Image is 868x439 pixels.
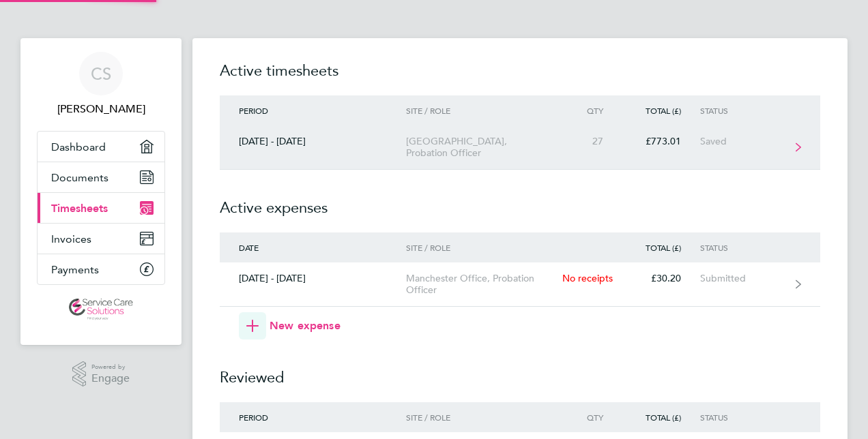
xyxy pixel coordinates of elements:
[91,361,130,373] span: Powered by
[700,273,784,284] div: Submitted
[72,361,130,387] a: Powered byEngage
[91,65,111,82] span: CS
[38,132,164,162] a: Dashboard
[51,171,108,184] span: Documents
[239,412,268,423] span: Period
[622,412,700,422] div: Total (£)
[562,273,622,284] div: No receipts
[406,106,562,115] div: Site / Role
[220,339,820,402] h2: Reviewed
[37,101,165,117] span: Catherine Shearman
[220,170,820,232] h2: Active expenses
[622,106,700,115] div: Total (£)
[562,136,622,147] div: 27
[38,193,164,223] a: Timesheets
[51,263,99,276] span: Payments
[700,106,784,115] div: Status
[69,299,133,320] img: servicecare-logo-retina.png
[562,412,622,422] div: Qty
[37,299,165,320] a: Go to home page
[220,273,406,284] div: [DATE] - [DATE]
[220,243,406,252] div: Date
[622,273,700,284] div: £30.20
[622,136,700,147] div: £773.01
[239,105,268,116] span: Period
[91,373,130,384] span: Engage
[220,262,820,307] a: [DATE] - [DATE]Manchester Office, Probation OfficerNo receipts£30.20Submitted
[406,273,562,296] div: Manchester Office, Probation Officer
[700,412,784,422] div: Status
[406,243,562,252] div: Site / Role
[270,318,341,334] span: New expense
[220,60,820,95] h2: Active timesheets
[700,136,784,147] div: Saved
[700,243,784,252] div: Status
[38,224,164,254] a: Invoices
[622,243,700,252] div: Total (£)
[38,162,164,192] a: Documents
[51,202,108,215] span: Timesheets
[51,140,106,153] span: Dashboard
[20,38,182,345] nav: Main navigation
[406,136,562,159] div: [GEOGRAPHIC_DATA], Probation Officer
[406,412,562,422] div: Site / Role
[239,312,341,339] button: New expense
[37,52,165,117] a: CS[PERSON_NAME]
[220,136,406,147] div: [DATE] - [DATE]
[220,125,820,170] a: [DATE] - [DATE][GEOGRAPHIC_DATA], Probation Officer27£773.01Saved
[38,254,164,284] a: Payments
[51,232,91,245] span: Invoices
[562,106,622,115] div: Qty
